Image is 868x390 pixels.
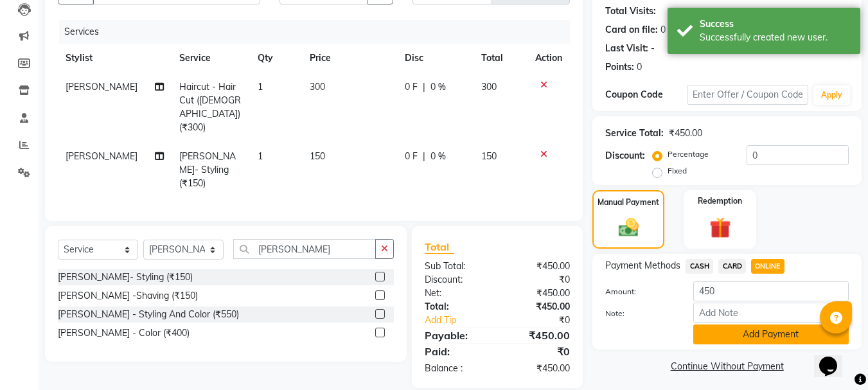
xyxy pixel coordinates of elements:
span: | [423,150,425,163]
div: [PERSON_NAME]- Styling (₹150) [58,270,193,284]
div: [PERSON_NAME] - Color (₹400) [58,326,190,340]
div: 0 [637,60,642,74]
div: Sub Total: [415,260,497,273]
span: Total [425,240,454,254]
div: Payable: [415,328,497,343]
div: Net: [415,287,497,300]
span: CASH [686,259,713,274]
div: ₹450.00 [497,300,580,314]
th: Disc [397,44,474,73]
div: ₹450.00 [497,328,580,343]
div: ₹0 [511,314,580,327]
label: Manual Payment [598,197,659,208]
div: [PERSON_NAME] - Styling And Color (₹550) [58,308,239,321]
div: Last Visit: [605,42,648,55]
span: 150 [481,150,497,162]
span: 0 F [405,80,418,94]
span: 300 [310,81,325,93]
img: _cash.svg [612,216,645,239]
a: Continue Without Payment [595,360,859,373]
input: Amount [693,281,849,301]
div: Total: [415,300,497,314]
span: 0 % [430,80,446,94]
div: ₹450.00 [497,287,580,300]
img: _gift.svg [703,215,738,241]
div: ₹0 [497,273,580,287]
div: Balance : [415,362,497,375]
a: Add Tip [415,314,511,327]
th: Stylist [58,44,172,73]
span: CARD [718,259,746,274]
span: 150 [310,150,325,162]
div: ₹450.00 [497,260,580,273]
span: 0 % [430,150,446,163]
div: Successfully created new user. [700,31,851,44]
input: Enter Offer / Coupon Code [687,85,808,105]
div: [PERSON_NAME] -Shaving (₹150) [58,289,198,303]
div: Discount: [415,273,497,287]
label: Percentage [668,148,709,160]
span: 300 [481,81,497,93]
div: ₹450.00 [497,362,580,375]
label: Amount: [596,286,683,297]
th: Service [172,44,250,73]
div: ₹450.00 [669,127,702,140]
div: Card on file: [605,23,658,37]
div: Total Visits: [605,4,656,18]
span: [PERSON_NAME] [66,150,137,162]
label: Redemption [698,195,742,207]
span: [PERSON_NAME]- Styling (₹150) [179,150,236,189]
div: Coupon Code [605,88,686,102]
input: Search or Scan [233,239,376,259]
th: Action [527,44,570,73]
div: Points: [605,60,634,74]
div: Paid: [415,344,497,359]
div: ₹0 [497,344,580,359]
div: 0 [660,23,666,37]
span: | [423,80,425,94]
span: 1 [258,81,263,93]
div: Discount: [605,149,645,163]
button: Apply [813,85,850,105]
button: Add Payment [693,324,849,344]
th: Price [302,44,397,73]
span: 0 F [405,150,418,163]
div: Service Total: [605,127,664,140]
iframe: chat widget [814,339,855,377]
th: Total [474,44,528,73]
th: Qty [250,44,302,73]
label: Note: [596,308,683,319]
label: Fixed [668,165,687,177]
input: Add Note [693,303,849,323]
span: Payment Methods [605,259,680,272]
div: Success [700,17,851,31]
div: - [651,42,655,55]
div: Services [59,20,580,44]
span: Haircut - Hair Cut ([DEMOGRAPHIC_DATA]) (₹300) [179,81,241,133]
span: 1 [258,150,263,162]
span: [PERSON_NAME] [66,81,137,93]
span: ONLINE [751,259,784,274]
